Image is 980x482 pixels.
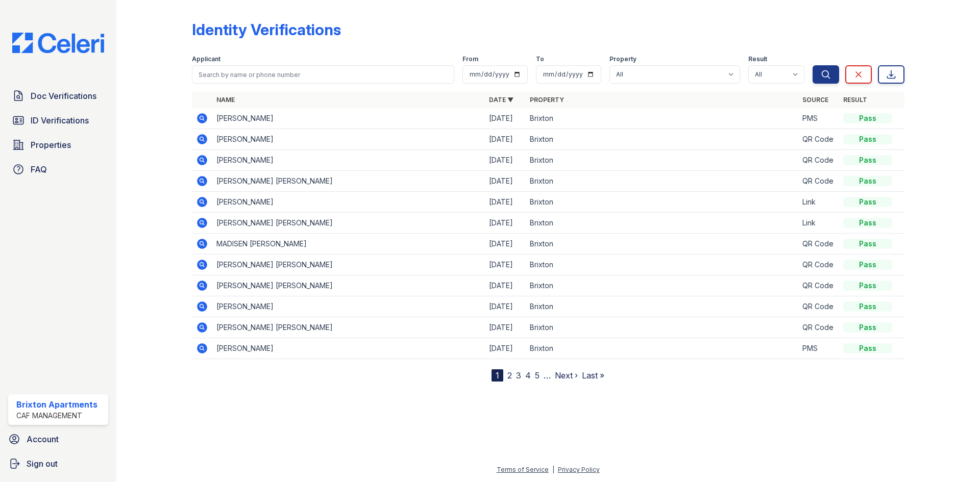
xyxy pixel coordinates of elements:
[843,155,892,165] div: Pass
[843,113,892,123] div: Pass
[212,192,485,213] td: [PERSON_NAME]
[798,275,839,296] td: QR Code
[462,55,478,63] label: From
[485,317,526,338] td: [DATE]
[526,234,798,255] td: Brixton
[526,150,798,171] td: Brixton
[843,197,892,207] div: Pass
[485,213,526,234] td: [DATE]
[8,159,108,180] a: FAQ
[212,213,485,234] td: [PERSON_NAME] [PERSON_NAME]
[485,255,526,275] td: [DATE]
[530,96,564,104] a: Property
[27,433,59,445] span: Account
[8,86,108,106] a: Doc Verifications
[798,317,839,338] td: QR Code
[212,108,485,129] td: [PERSON_NAME]
[212,338,485,359] td: [PERSON_NAME]
[4,429,112,449] a: Account
[798,255,839,275] td: QR Code
[16,398,97,411] div: Brixton Apartments
[4,453,112,474] a: Sign out
[536,55,544,63] label: To
[212,150,485,171] td: [PERSON_NAME]
[798,338,839,359] td: PMS
[843,301,892,312] div: Pass
[485,275,526,296] td: [DATE]
[516,370,521,380] a: 3
[526,108,798,129] td: Brixton
[843,218,892,228] div: Pass
[4,33,112,53] img: CE_Logo_Blue-a8612792a0a2168367f1c8372b55b34899dd931a85d93a1a3d3e32e68fde9ad4.png
[526,171,798,192] td: Brixton
[526,296,798,317] td: Brixton
[798,213,839,234] td: Link
[798,108,839,129] td: PMS
[526,213,798,234] td: Brixton
[535,370,540,380] a: 5
[485,338,526,359] td: [DATE]
[526,192,798,213] td: Brixton
[8,110,108,131] a: ID Verifications
[555,370,578,380] a: Next ›
[31,139,71,151] span: Properties
[212,171,485,192] td: [PERSON_NAME] [PERSON_NAME]
[492,369,503,382] div: 1
[609,55,636,63] label: Property
[526,255,798,275] td: Brixton
[212,255,485,275] td: [PERSON_NAME] [PERSON_NAME]
[212,275,485,296] td: [PERSON_NAME] [PERSON_NAME]
[558,466,600,473] a: Privacy Policy
[526,129,798,150] td: Brixton
[843,96,867,104] a: Result
[192,65,454,84] input: Search by name or phone number
[31,163,47,175] span: FAQ
[748,55,767,63] label: Result
[798,150,839,171] td: QR Code
[843,281,892,291] div: Pass
[485,108,526,129] td: [DATE]
[212,234,485,255] td: MADISEN [PERSON_NAME]
[27,458,58,470] span: Sign out
[16,411,97,421] div: CAF Management
[526,275,798,296] td: Brixton
[489,96,513,104] a: Date ▼
[485,150,526,171] td: [DATE]
[212,296,485,317] td: [PERSON_NAME]
[212,317,485,338] td: [PERSON_NAME] [PERSON_NAME]
[212,129,485,150] td: [PERSON_NAME]
[526,317,798,338] td: Brixton
[843,134,892,144] div: Pass
[544,369,551,382] span: …
[485,129,526,150] td: [DATE]
[798,129,839,150] td: QR Code
[582,370,604,380] a: Last »
[798,171,839,192] td: QR Code
[525,370,531,380] a: 4
[485,171,526,192] td: [DATE]
[843,322,892,333] div: Pass
[31,114,89,126] span: ID Verifications
[485,296,526,317] td: [DATE]
[526,338,798,359] td: Brixton
[192,20,341,39] div: Identity Verifications
[31,90,96,102] span: Doc Verifications
[843,260,892,270] div: Pass
[843,176,892,186] div: Pass
[192,55,220,63] label: Applicant
[802,96,828,104] a: Source
[798,234,839,255] td: QR Code
[798,296,839,317] td: QR Code
[798,192,839,213] td: Link
[843,343,892,353] div: Pass
[485,234,526,255] td: [DATE]
[843,239,892,249] div: Pass
[8,135,108,155] a: Properties
[216,96,235,104] a: Name
[507,370,512,380] a: 2
[497,466,549,473] a: Terms of Service
[485,192,526,213] td: [DATE]
[552,466,554,473] div: |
